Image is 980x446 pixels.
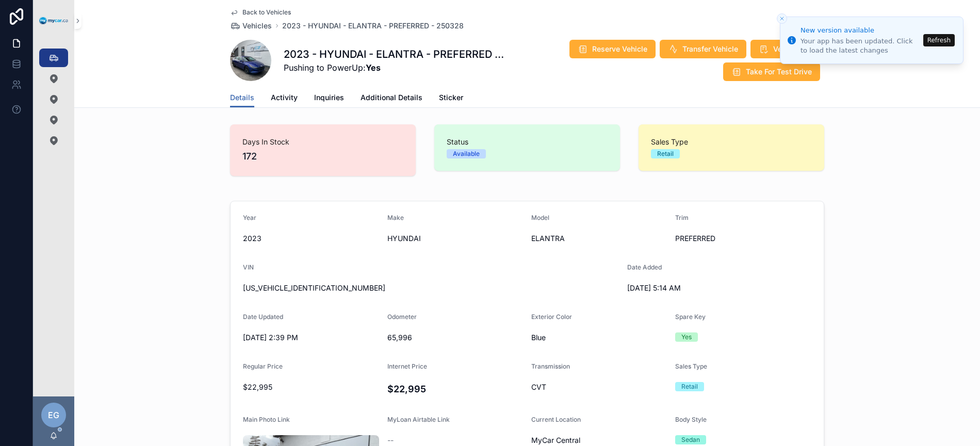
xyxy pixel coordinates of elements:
span: Status [447,137,608,147]
div: Available [453,149,480,158]
div: New version available [801,25,920,36]
span: Activity [271,92,298,103]
span: Transfer Vehicle [682,44,738,54]
button: Reserve Vehicle [569,40,656,58]
span: VIN [243,263,254,271]
strong: Yes [366,62,381,73]
a: Inquiries [314,88,344,109]
span: Body Style [675,416,707,423]
a: Back to Vehicles [230,8,291,17]
span: Year [243,214,256,221]
button: Close toast [777,13,787,24]
span: [US_VEHICLE_IDENTIFICATION_NUMBER] [243,283,619,293]
span: Take For Test Drive [746,67,812,77]
span: Spare Key [675,313,706,321]
span: Internet Price [387,362,427,370]
h4: $22,995 [387,382,524,396]
span: CVT [531,382,667,392]
a: Details [230,88,254,108]
button: Transfer Vehicle [660,40,746,58]
span: Make [387,214,404,221]
span: Trim [675,214,689,221]
div: Retail [657,149,674,158]
span: 2023 [243,233,379,244]
span: Date Updated [243,313,283,321]
span: Blue [531,332,667,343]
span: MyLoan Airtable Link [387,416,450,423]
span: PREFERRED [675,233,811,244]
span: 65,996 [387,332,524,343]
div: scrollable content [33,41,74,163]
button: Take For Test Drive [723,62,820,81]
span: Exterior Color [531,313,572,321]
a: Activity [271,88,298,109]
div: Your app has been updated. Click to load the latest changes [801,37,920,55]
a: 2023 - HYUNDAI - ELANTRA - PREFERRED - 250328 [282,21,464,31]
span: ELANTRA [531,233,667,244]
a: Additional Details [361,88,422,109]
span: Details [230,92,254,103]
span: 172 [242,149,403,164]
div: Sedan [681,435,700,444]
button: Refresh [923,34,955,46]
span: Sales Type [651,137,812,147]
img: App logo [39,17,68,25]
div: Yes [681,332,692,342]
span: HYUNDAI [387,233,524,244]
span: Transmission [531,362,570,370]
span: Back to Vehicles [242,8,291,17]
span: $22,995 [243,382,379,392]
span: Pushing to PowerUp: [284,61,505,74]
span: Odometer [387,313,417,321]
span: [DATE] 2:39 PM [243,332,379,343]
span: Vehicle Sold [773,44,816,54]
span: Sticker [439,92,463,103]
span: [DATE] 5:14 AM [627,283,763,293]
span: Inquiries [314,92,344,103]
span: MyCar Central [531,435,580,445]
span: Vehicles [242,21,272,31]
span: Model [531,214,549,221]
span: Reserve Vehicle [592,44,647,54]
button: Vehicle Sold [750,40,824,58]
span: Current Location [531,416,581,423]
h1: 2023 - HYUNDAI - ELANTRA - PREFERRED - 250328 [284,47,505,61]
span: Regular Price [243,362,283,370]
span: -- [387,435,394,445]
div: Retail [681,382,698,391]
span: EG [48,409,59,421]
a: Vehicles [230,21,272,31]
a: Sticker [439,88,463,109]
span: Main Photo Link [243,416,290,423]
span: Additional Details [361,92,422,103]
span: Sales Type [675,362,707,370]
span: Days In Stock [242,137,403,147]
span: Date Added [627,263,662,271]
